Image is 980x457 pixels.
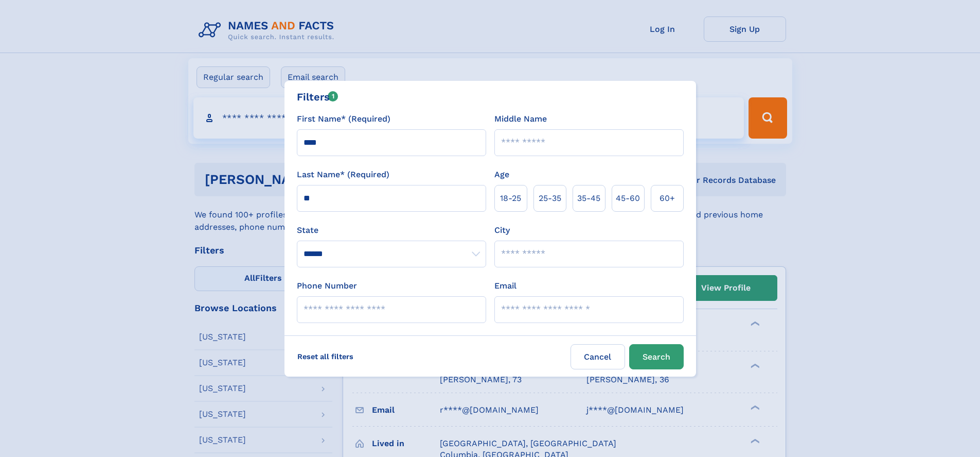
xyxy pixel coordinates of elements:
[571,344,625,369] label: Cancel
[297,224,486,236] label: State
[494,168,509,181] label: Age
[494,224,510,236] label: City
[494,113,547,125] label: Middle Name
[539,192,561,205] span: 25‑35
[616,192,640,205] span: 45‑60
[297,168,389,181] label: Last Name* (Required)
[297,280,357,292] label: Phone Number
[500,192,521,205] span: 18‑25
[494,280,516,292] label: Email
[297,89,338,105] div: Filters
[629,344,684,369] button: Search
[297,113,390,125] label: First Name* (Required)
[291,344,360,369] label: Reset all filters
[577,192,600,205] span: 35‑45
[660,192,675,205] span: 60+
